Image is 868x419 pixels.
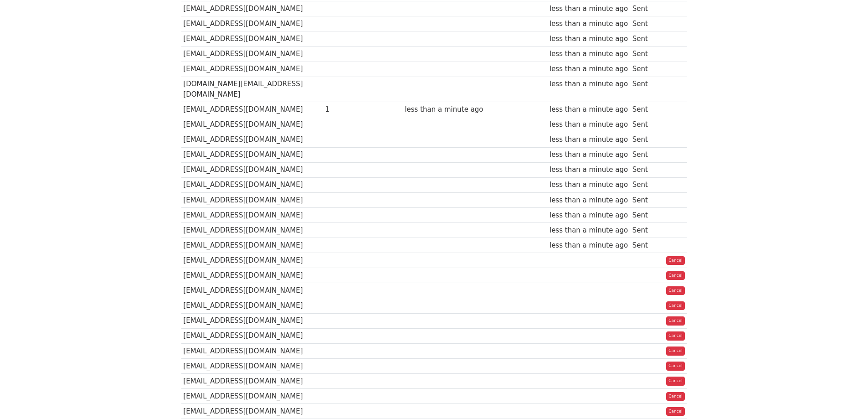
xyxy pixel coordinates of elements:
[181,222,323,238] td: [EMAIL_ADDRESS][DOMAIN_NAME]
[666,301,685,310] a: Cancel
[181,16,323,31] td: [EMAIL_ADDRESS][DOMAIN_NAME]
[181,358,323,373] td: [EMAIL_ADDRESS][DOMAIN_NAME]
[630,222,659,238] td: Sent
[181,238,323,253] td: [EMAIL_ADDRESS][DOMAIN_NAME]
[181,147,323,162] td: [EMAIL_ADDRESS][DOMAIN_NAME]
[550,210,628,221] div: less than a minute ago
[181,162,323,177] td: [EMAIL_ADDRESS][DOMAIN_NAME]
[630,1,659,16] td: Sent
[666,347,685,356] a: Cancel
[181,192,323,207] td: [EMAIL_ADDRESS][DOMAIN_NAME]
[181,404,323,419] td: [EMAIL_ADDRESS][DOMAIN_NAME]
[822,375,868,419] iframe: Chat Widget
[630,238,659,253] td: Sent
[630,162,659,177] td: Sent
[181,313,323,328] td: [EMAIL_ADDRESS][DOMAIN_NAME]
[181,298,323,313] td: [EMAIL_ADDRESS][DOMAIN_NAME]
[630,47,659,62] td: Sent
[630,31,659,47] td: Sent
[666,377,685,386] a: Cancel
[181,31,323,47] td: [EMAIL_ADDRESS][DOMAIN_NAME]
[550,195,628,206] div: less than a minute ago
[405,104,483,115] div: less than a minute ago
[181,1,323,16] td: [EMAIL_ADDRESS][DOMAIN_NAME]
[550,180,628,190] div: less than a minute ago
[550,119,628,130] div: less than a minute ago
[630,102,659,117] td: Sent
[550,79,628,89] div: less than a minute ago
[550,165,628,175] div: less than a minute ago
[630,147,659,162] td: Sent
[181,389,323,404] td: [EMAIL_ADDRESS][DOMAIN_NAME]
[630,77,659,102] td: Sent
[550,104,628,115] div: less than a minute ago
[666,331,685,341] a: Cancel
[666,256,685,265] a: Cancel
[666,271,685,280] a: Cancel
[630,192,659,207] td: Sent
[181,328,323,343] td: [EMAIL_ADDRESS][DOMAIN_NAME]
[325,104,361,115] div: 1
[666,316,685,326] a: Cancel
[181,77,323,102] td: [DOMAIN_NAME][EMAIL_ADDRESS][DOMAIN_NAME]
[630,16,659,31] td: Sent
[666,392,685,401] a: Cancel
[181,343,323,358] td: [EMAIL_ADDRESS][DOMAIN_NAME]
[181,177,323,192] td: [EMAIL_ADDRESS][DOMAIN_NAME]
[630,207,659,222] td: Sent
[181,207,323,222] td: [EMAIL_ADDRESS][DOMAIN_NAME]
[666,362,685,371] a: Cancel
[550,64,628,74] div: less than a minute ago
[181,102,323,117] td: [EMAIL_ADDRESS][DOMAIN_NAME]
[550,49,628,59] div: less than a minute ago
[181,283,323,298] td: [EMAIL_ADDRESS][DOMAIN_NAME]
[550,34,628,44] div: less than a minute ago
[181,62,323,77] td: [EMAIL_ADDRESS][DOMAIN_NAME]
[181,132,323,147] td: [EMAIL_ADDRESS][DOMAIN_NAME]
[630,117,659,132] td: Sent
[630,132,659,147] td: Sent
[550,150,628,160] div: less than a minute ago
[550,240,628,251] div: less than a minute ago
[630,177,659,192] td: Sent
[550,4,628,14] div: less than a minute ago
[181,117,323,132] td: [EMAIL_ADDRESS][DOMAIN_NAME]
[181,253,323,268] td: [EMAIL_ADDRESS][DOMAIN_NAME]
[666,286,685,295] a: Cancel
[550,134,628,145] div: less than a minute ago
[181,268,323,283] td: [EMAIL_ADDRESS][DOMAIN_NAME]
[550,225,628,236] div: less than a minute ago
[181,373,323,388] td: [EMAIL_ADDRESS][DOMAIN_NAME]
[630,62,659,77] td: Sent
[666,407,685,416] a: Cancel
[181,47,323,62] td: [EMAIL_ADDRESS][DOMAIN_NAME]
[550,19,628,29] div: less than a minute ago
